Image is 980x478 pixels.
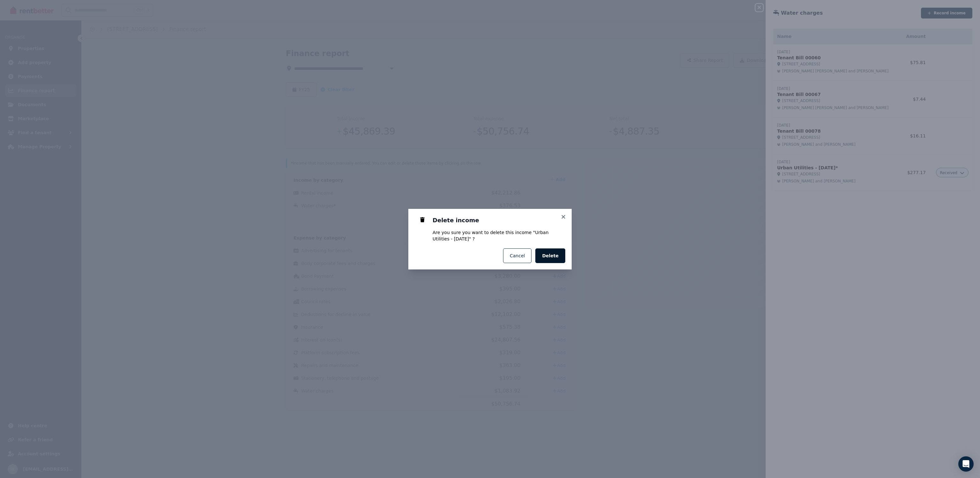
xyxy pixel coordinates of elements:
button: Cancel [503,248,531,263]
button: Delete [535,248,565,263]
p: Are you sure you want to delete this income " Urban Utilities - [DATE] " ? [433,229,564,242]
h3: Delete income [433,217,564,224]
span: Delete [542,253,559,259]
div: Open Intercom Messenger [958,456,974,472]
